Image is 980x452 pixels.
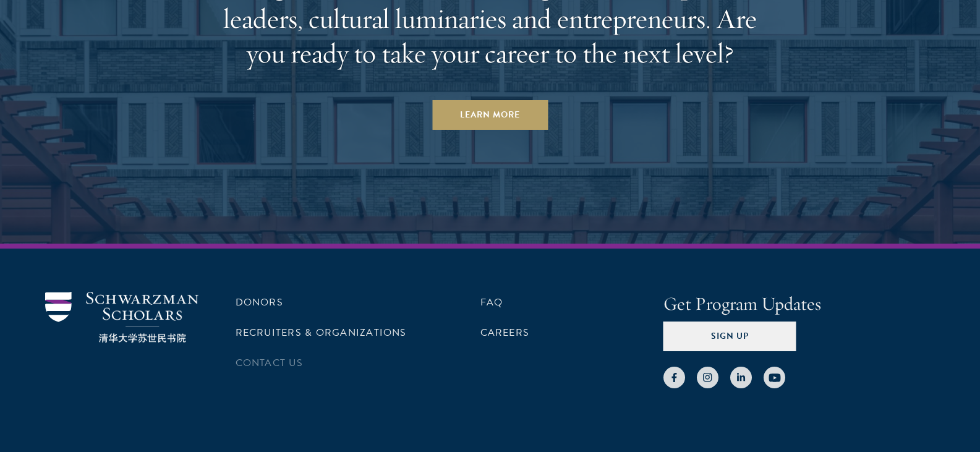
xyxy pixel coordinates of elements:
a: Contact Us [236,356,303,370]
h4: Get Program Updates [663,292,935,317]
img: Schwarzman Scholars [45,292,198,343]
a: Careers [480,325,530,340]
a: Learn More [432,100,548,130]
a: Recruiters & Organizations [236,325,407,340]
a: Donors [236,295,283,310]
button: Sign Up [663,322,796,351]
a: FAQ [480,295,503,310]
